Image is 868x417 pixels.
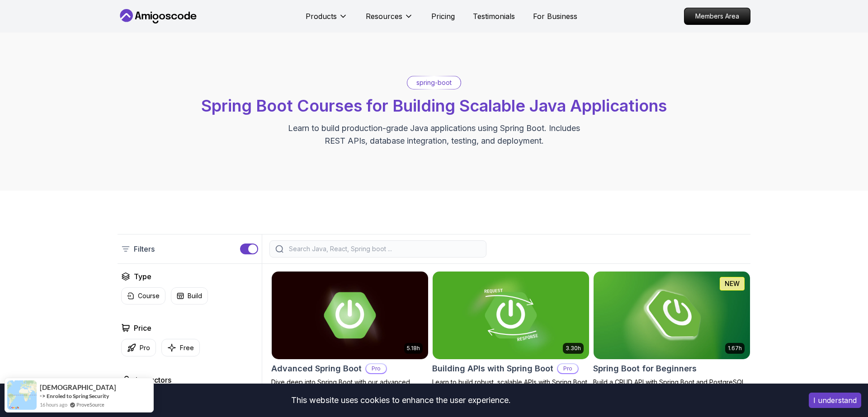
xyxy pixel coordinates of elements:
img: Advanced Spring Boot card [272,272,428,359]
h2: Type [134,271,151,282]
p: Pro [366,364,386,373]
p: Free [180,343,194,352]
a: Members Area [684,8,750,25]
a: Advanced Spring Boot card5.18hAdvanced Spring BootProDive deep into Spring Boot with our advanced... [271,271,429,405]
img: Spring Boot for Beginners card [594,272,750,359]
span: Spring Boot Courses for Building Scalable Java Applications [201,96,667,116]
img: provesource social proof notification image [7,380,37,410]
p: Resources [366,11,402,22]
button: Build [171,287,208,305]
a: Spring Boot for Beginners card1.67hNEWSpring Boot for BeginnersBuild a CRUD API with Spring Boot ... [593,271,750,396]
p: Learn to build production-grade Java applications using Spring Boot. Includes REST APIs, database... [282,122,586,147]
a: ProveSource [76,401,104,408]
button: Accept cookies [809,393,861,408]
p: Members Area [684,8,750,24]
button: Free [161,339,200,356]
a: Building APIs with Spring Boot card3.30hBuilding APIs with Spring BootProLearn to build robust, s... [432,271,590,405]
p: Dive deep into Spring Boot with our advanced course, designed to take your skills from intermedia... [271,378,429,405]
h2: Price [134,323,151,333]
a: Enroled to Spring Security [47,393,109,399]
span: 16 hours ago [40,401,67,408]
button: Products [306,11,348,29]
p: 1.67h [728,345,742,352]
p: Learn to build robust, scalable APIs with Spring Boot, mastering REST principles, JSON handling, ... [432,378,590,405]
span: [DEMOGRAPHIC_DATA] [40,384,113,391]
p: spring-boot [416,78,452,87]
button: Resources [366,11,413,29]
div: This website uses cookies to enhance the user experience. [7,390,795,410]
p: Build [188,291,202,300]
a: Pricing [431,11,455,22]
input: Search Java, React, Spring boot ... [287,244,481,253]
a: Testimonials [473,11,515,22]
p: Course [138,291,160,300]
button: Pro [121,339,156,356]
h2: Spring Boot for Beginners [593,362,697,375]
p: Pro [558,364,578,373]
button: Course [121,287,165,305]
p: 3.30h [566,345,581,352]
p: Build a CRUD API with Spring Boot and PostgreSQL database using Spring Data JPA and Spring AI [593,378,750,396]
h2: Advanced Spring Boot [271,362,362,375]
p: Products [306,11,337,22]
p: Filters [134,244,155,254]
p: 5.18h [407,345,420,352]
h2: Building APIs with Spring Boot [432,362,553,375]
a: For Business [533,11,577,22]
img: Building APIs with Spring Boot card [433,272,589,359]
h2: Instructors [136,375,171,385]
p: NEW [725,279,740,288]
p: Pro [140,343,150,352]
span: -> [40,392,46,399]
